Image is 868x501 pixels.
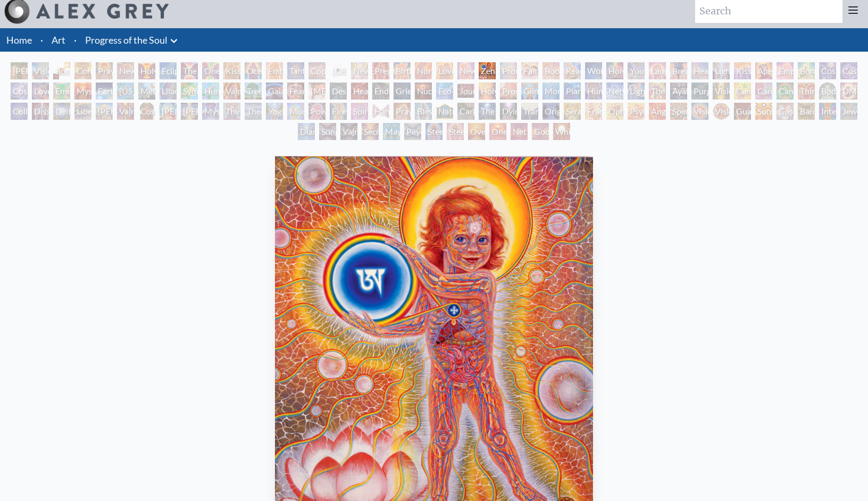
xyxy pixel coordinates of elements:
[36,28,47,52] li: ·
[564,62,581,79] div: Reading
[96,103,113,120] div: [PERSON_NAME]
[362,123,379,140] div: Secret Writing Being
[457,103,474,120] div: Caring
[585,62,602,79] div: Wonder
[585,83,602,100] div: Human Geometry
[840,62,857,79] div: Cosmic Artist
[372,62,389,79] div: Pregnancy
[532,123,549,140] div: Godself
[287,103,304,120] div: Mudra
[160,62,177,79] div: Eclipse
[670,62,687,79] div: Breathing
[542,62,560,79] div: Boo-boo
[436,83,453,100] div: Eco-Atlas
[351,62,368,79] div: Newborn
[181,62,198,79] div: The Kiss
[11,62,28,79] div: [PERSON_NAME] & Eve
[755,62,772,79] div: Aperture
[202,62,219,79] div: One Taste
[394,62,411,79] div: Birth
[713,83,730,100] div: Vision Tree
[553,123,570,140] div: White Light
[479,103,496,120] div: The Soul Finds It's Way
[181,83,198,100] div: Symbiosis: Gall Wasp & Oak Tree
[798,62,815,79] div: Bond
[287,83,304,100] div: Fear
[670,83,687,100] div: Ayahuasca Visitation
[691,83,708,100] div: Purging
[500,62,517,79] div: Promise
[500,83,517,100] div: Prostration
[713,103,730,120] div: Vision [PERSON_NAME]
[6,34,32,46] a: Home
[415,83,432,100] div: Nuclear Crucifixion
[11,103,28,120] div: Collective Vision
[53,62,70,79] div: Body, Mind, Spirit
[202,83,219,100] div: Humming Bird
[521,83,538,100] div: Glimpsing the Empyrean
[138,83,155,100] div: Metamorphosis
[202,103,219,120] div: Mystic Eye
[819,103,836,120] div: Interbeing
[52,32,65,47] a: Art
[298,123,315,140] div: Diamond Being
[479,83,496,100] div: Holy Fire
[840,83,857,100] div: DMT - The Spirit Molecule
[383,123,400,140] div: Mayan Being
[394,83,411,100] div: Grieving
[777,83,794,100] div: Cannabacchus
[436,62,453,79] div: Love Circuit
[415,103,432,120] div: Blessing Hand
[53,103,70,120] div: Deities & Demons Drinking from the Milky Pool
[606,62,623,79] div: Holy Family
[32,62,49,79] div: Visionary Origin of Language
[287,62,304,79] div: Tantra
[628,103,645,120] div: Psychomicrograph of a Fractal Paisley Cherub Feather Tip
[160,83,177,100] div: Lilacs
[798,83,815,100] div: Third Eye Tears of Joy
[457,83,474,100] div: Journey of the Wounded Healer
[798,103,815,120] div: Bardo Being
[74,62,91,79] div: Contemplation
[319,123,336,140] div: Song of Vajra Being
[85,32,168,47] a: Progress of the Soul
[351,103,368,120] div: Spirit Animates the Flesh
[468,123,485,140] div: Oversoul
[394,103,411,120] div: Praying Hands
[160,103,177,120] div: [PERSON_NAME]
[351,83,368,100] div: Headache
[330,62,347,79] div: [DEMOGRAPHIC_DATA] Embryo
[117,62,134,79] div: New Man New Woman
[628,83,645,100] div: Lightworker
[330,103,347,120] div: Firewalking
[606,103,623,120] div: Ophanic Eyelash
[649,62,666,79] div: Laughing Man
[500,103,517,120] div: Dying
[649,103,666,120] div: Angel Skin
[542,83,560,100] div: Monochord
[489,123,506,140] div: One
[606,83,623,100] div: Networks
[32,103,49,120] div: Dissectional Art for Tool's Lateralus CD
[670,103,687,120] div: Spectral Lotus
[96,62,113,79] div: Praying
[74,83,91,100] div: Mysteriosa 2
[819,62,836,79] div: Cosmic Creativity
[223,83,240,100] div: Vajra Horse
[479,62,496,79] div: Zena Lotus
[245,62,262,79] div: Ocean of Love Bliss
[649,83,666,100] div: The Shulgins and their Alchemical Angels
[223,62,240,79] div: Kissing
[734,103,751,120] div: Guardian of Infinite Vision
[330,83,347,100] div: Despair
[755,83,772,100] div: Cannabis Sutra
[564,83,581,100] div: Planetary Prayers
[96,83,113,100] div: Earth Energies
[425,123,443,140] div: Steeplehead 1
[691,103,708,120] div: Vision Crystal
[777,103,794,120] div: Cosmic Elf
[734,83,751,100] div: Cannabis Mudra
[564,103,581,120] div: Seraphic Transport Docking on the Third Eye
[734,62,751,79] div: Kiss of the [MEDICAL_DATA]
[691,62,708,79] div: Healing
